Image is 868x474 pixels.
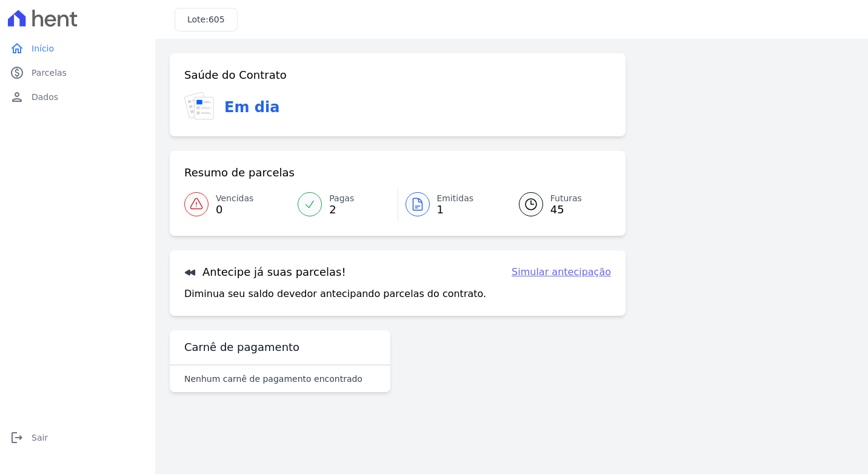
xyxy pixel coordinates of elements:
a: personDados [5,85,150,109]
a: homeInício [5,36,150,61]
a: paidParcelas [5,61,150,85]
span: 0 [216,205,253,215]
span: Parcelas [32,67,67,79]
span: 45 [550,205,582,215]
span: 2 [329,205,354,215]
a: logoutSair [5,426,150,450]
h3: Carnê de pagamento [184,340,299,355]
span: Início [32,42,54,55]
p: Diminua seu saldo devedor antecipando parcelas do contrato. [184,287,486,301]
span: Futuras [550,192,582,205]
span: Pagas [329,192,354,205]
h3: Em dia [224,96,279,118]
span: 605 [209,15,225,24]
i: logout [10,430,24,445]
span: Emitidas [437,192,474,205]
h3: Resumo de parcelas [184,165,295,180]
h3: Saúde do Contrato [184,68,287,82]
a: Pagas 2 [290,187,397,221]
a: Vencidas 0 [184,187,290,221]
span: Dados [32,91,58,103]
h3: Lote: [187,13,225,26]
span: 1 [437,205,474,215]
span: Vencidas [216,192,253,205]
span: Sair [32,432,48,444]
i: home [10,41,24,56]
i: person [10,90,24,104]
p: Nenhum carnê de pagamento encontrado [184,373,362,385]
a: Emitidas 1 [398,187,504,221]
a: Futuras 45 [504,187,611,221]
i: paid [10,65,24,80]
a: Simular antecipação [512,265,611,279]
h3: Antecipe já suas parcelas! [184,265,346,279]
